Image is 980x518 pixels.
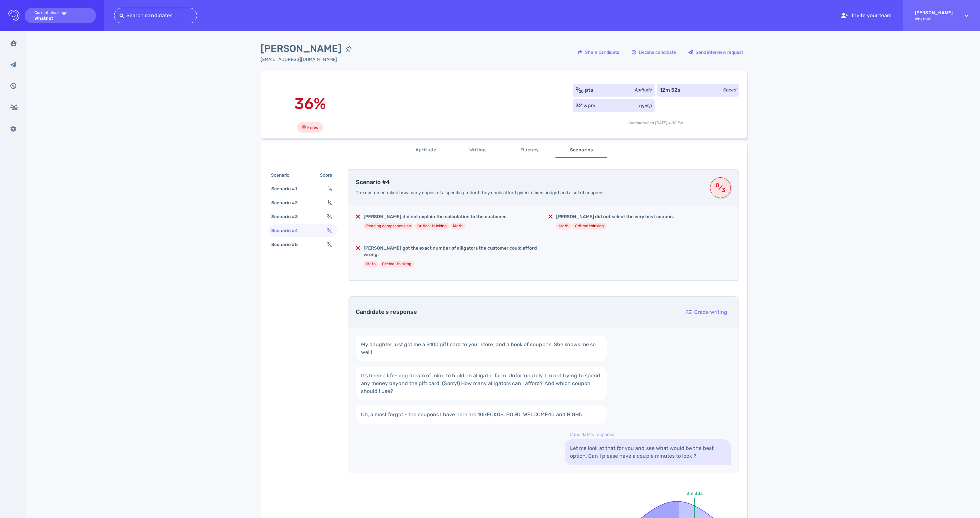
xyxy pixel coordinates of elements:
[294,94,326,113] span: 36%
[270,226,306,235] div: Scenario #4
[328,185,330,190] sup: 1
[356,179,702,186] h4: Scenario #4
[270,212,306,221] div: Scenario #3
[270,171,297,180] div: Scenario
[356,309,675,316] h4: Candidate's response
[575,45,623,60] div: Share candidate
[330,202,332,206] sub: 4
[686,491,703,496] text: 2m 33s
[685,44,747,60] button: Send interview request
[556,223,571,230] li: Math
[660,86,681,94] div: 12m 52s
[574,44,623,60] button: Share candidate
[364,245,538,258] h5: [PERSON_NAME] got the exact number of alligators the customer could afford wrong.
[261,56,356,63] div: Click to copy the email address
[356,336,607,361] a: My daughter just got me a $100 gift card to your store, and a book of coupons. She knows me so well!
[628,45,679,60] div: Decline candidate
[576,86,578,91] sup: 2
[576,86,593,94] div: ⁄ pts
[579,89,584,94] sub: 20
[915,10,953,16] strong: [PERSON_NAME]
[715,185,720,186] sup: 0
[456,146,500,154] span: Writing
[327,214,332,219] span: ⁄
[415,223,449,230] li: Critical thinking
[559,146,603,154] span: Scenarios
[327,241,329,245] sup: 0
[328,186,332,192] span: ⁄
[576,102,595,110] div: 32 wpm
[330,216,332,220] sub: 8
[556,214,674,220] h5: [PERSON_NAME] did not select the very best coupon.
[327,227,329,231] sup: 0
[404,146,448,154] span: Aptitude
[270,240,306,249] div: Scenario #5
[327,200,332,206] span: ⁄
[327,242,332,247] span: ⁄
[683,304,731,320] button: Grade writing
[635,87,652,93] div: Aptitude
[364,261,378,267] li: Math
[327,213,329,218] sup: 0
[330,244,332,248] sub: 4
[356,190,605,195] span: The customer asked how many copies of a specific product they could afford given a fixed budget a...
[319,171,336,180] div: Score
[364,214,507,220] h5: [PERSON_NAME] did not explain the calculation to the customer.
[261,41,342,56] span: [PERSON_NAME]
[450,223,465,230] li: Math
[364,223,414,230] li: Reading comprehension
[356,367,607,400] a: It's been a life-long dream of mine to build an alligator farm. Unfortunately, I'm not trying to ...
[270,198,306,207] div: Scenario #2
[270,184,305,194] div: Scenario #1
[330,230,332,234] sub: 3
[721,189,726,191] sub: 3
[715,182,726,194] span: ⁄
[307,124,318,131] span: Failed
[356,406,607,424] a: Oh, almost forgot - the coupons I have here are 10GECKOS, BOGO, WELCOME40 and HIGH5
[915,17,953,21] span: Whatnot
[507,146,552,154] span: Fluency
[723,87,736,93] div: Speed
[565,439,731,465] a: Let me look at that for you and see what would be the best option. Can I please have a couple min...
[379,261,414,267] li: Critical thinking
[327,228,332,233] span: ⁄
[572,223,607,230] li: Critical thinking
[327,199,329,204] sup: 1
[330,188,332,192] sub: 1
[628,44,680,60] button: Decline candidate
[573,115,739,126] div: Completed on [DATE] 4:08 PM
[638,102,652,109] div: Typing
